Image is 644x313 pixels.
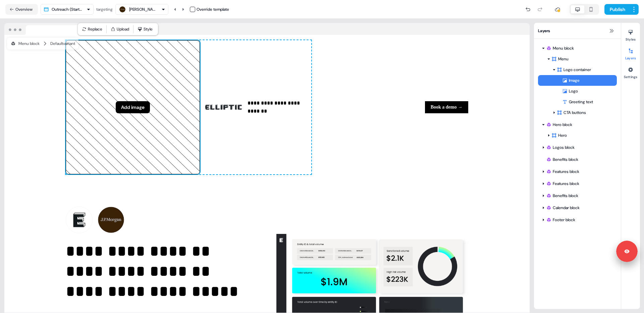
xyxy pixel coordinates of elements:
div: Hero [538,130,617,141]
div: MenuLogo containerImageLogoGreeting textCTA buttons [538,54,617,118]
button: Add image [116,101,150,113]
div: Hero block [546,121,614,128]
div: Calendar block [546,204,614,211]
div: Logos block [538,142,617,153]
div: Book a demo → [317,101,468,113]
div: Benefits block [546,156,614,163]
div: Benefits block [538,190,617,201]
div: Logo [562,88,617,95]
div: Menu block [10,40,40,47]
div: Calendar block [538,202,617,213]
button: Overview [5,4,38,15]
button: Settings [621,64,640,79]
div: Features block [538,166,617,177]
div: [PERSON_NAME] & Co. [129,6,156,13]
div: Default variant [50,40,75,47]
div: Menu block [546,45,614,52]
div: Logo containerImageLogoGreeting text [538,64,617,107]
button: [PERSON_NAME] & Co. [115,4,168,15]
div: targeting [96,6,113,13]
button: Publish [604,4,629,15]
div: Logo [538,86,617,97]
div: Image [562,77,617,84]
div: Image [538,75,617,86]
div: Menu blockMenuLogo containerImageLogoGreeting textCTA buttons [538,43,617,118]
div: Footer block [546,216,614,223]
button: Upload [108,24,132,34]
button: Style [135,24,157,34]
button: Styles [621,27,640,42]
div: Add image [66,40,200,174]
div: CTA buttons [538,107,617,118]
div: Greeting text [538,97,617,107]
div: Hero blockHero [538,119,617,141]
div: Features block [546,168,614,175]
div: Menu [551,56,614,62]
div: Greeting text [562,99,617,105]
div: Benefits block [538,154,617,165]
div: CTA buttons [557,109,614,116]
div: Hero [551,132,614,139]
div: Features block [546,180,614,187]
div: Layers [534,23,621,39]
div: Outreach (Starter) [52,6,84,13]
div: Features block [538,178,617,189]
div: Logos block [546,144,614,151]
div: Footer block [538,214,617,225]
div: Logo container [557,66,614,73]
div: Benefits block [546,192,614,199]
img: Browser topbar [4,23,107,35]
div: Override template [197,6,229,13]
button: Replace [79,24,105,34]
button: Layers [621,46,640,60]
button: Book a demo → [425,101,468,113]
